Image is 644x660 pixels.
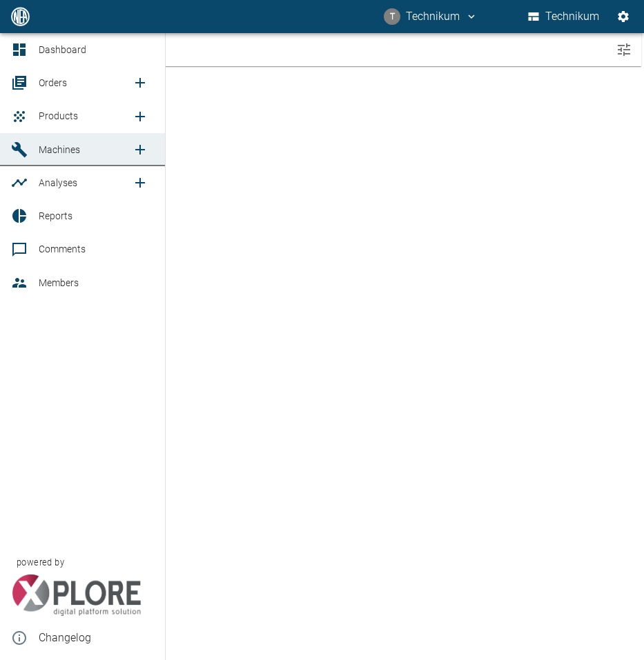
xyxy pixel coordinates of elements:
[525,4,603,29] button: Technikum
[39,177,77,188] span: Analyses
[126,136,154,163] a: new /machines
[39,77,67,88] span: Orders
[126,103,154,130] a: new /product/list/0
[611,4,636,29] button: Settings
[39,210,72,221] span: Reports
[39,630,154,646] span: Changelog
[39,243,86,254] span: Comments
[10,7,31,26] img: logo
[126,69,154,97] a: new /order/list/0
[39,277,79,288] span: Members
[11,574,142,616] img: Xplore Logo
[382,4,480,29] button: technikum@nea-x.de
[39,110,78,121] span: Products
[39,144,80,155] span: Machines
[612,38,636,61] button: Toggle menu
[39,44,86,55] span: Dashboard
[17,556,64,569] span: powered by
[126,169,154,197] a: new /analyses/list/0
[384,8,400,25] div: T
